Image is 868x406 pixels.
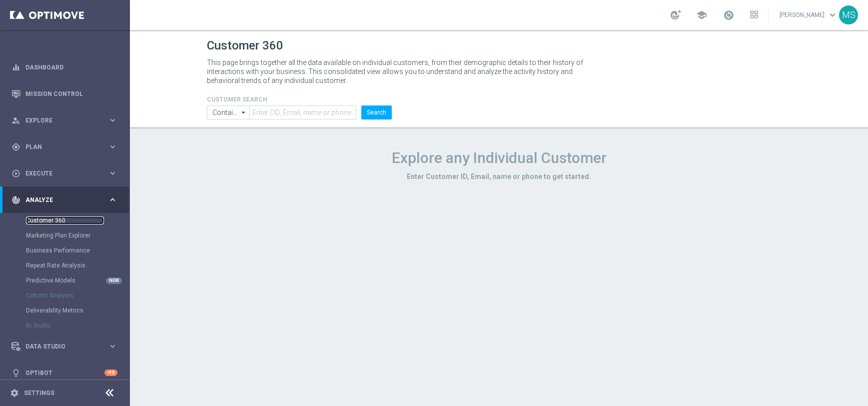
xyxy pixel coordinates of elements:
button: gps_fixed Plan keyboard_arrow_right [11,143,118,151]
a: Predictive Models [26,276,104,284]
a: [PERSON_NAME]keyboard_arrow_down [779,7,839,22]
button: play_circle_outline Execute keyboard_arrow_right [11,169,118,177]
i: keyboard_arrow_right [108,341,117,351]
span: keyboard_arrow_down [827,9,838,20]
a: Repeat Rate Analysis [26,261,104,269]
div: Predictive Models [26,273,129,288]
button: lightbulb Optibot +10 [11,369,118,377]
a: Dashboard [25,54,117,80]
i: lightbulb [11,368,20,377]
div: MS [839,5,858,24]
a: Marketing Plan Explorer [26,231,104,239]
div: Execute [11,169,108,178]
div: Marketing Plan Explorer [26,228,129,243]
i: gps_fixed [11,142,20,151]
div: Business Performance [26,243,129,258]
h1: Explore any Individual Customer [207,149,792,167]
span: Plan [25,144,108,150]
h1: Customer 360 [207,38,792,53]
button: Search [361,105,392,119]
button: equalizer Dashboard [11,63,118,71]
input: Enter CID, Email, name or phone [249,105,356,119]
button: Mission Control [11,90,118,98]
input: Contains [207,105,250,119]
h3: Enter Customer ID, Email, name or phone to get started. [207,172,792,181]
span: Execute [25,170,108,176]
button: track_changes Analyze keyboard_arrow_right [11,196,118,204]
button: person_search Explore keyboard_arrow_right [11,116,118,124]
div: Repeat Rate Analysis [26,258,129,273]
div: Cohorts Analysis [26,288,129,303]
p: This page brings together all the data available on individual customers, from their demographic ... [207,58,592,85]
span: Explore [25,117,108,123]
i: track_changes [11,195,20,204]
a: Deliverability Metrics [26,306,104,314]
div: +10 [104,369,117,376]
i: equalizer [11,63,20,72]
span: Analyze [25,197,108,203]
div: Dashboard [11,54,117,80]
div: Optibot [11,359,117,386]
a: Customer 360 [26,216,104,224]
i: keyboard_arrow_right [108,142,117,151]
i: keyboard_arrow_right [108,115,117,125]
div: Deliverability Metrics [26,303,129,318]
a: Settings [24,390,54,396]
div: Data Studio [11,342,108,351]
div: Plan [11,142,108,151]
i: settings [10,388,19,397]
a: Business Performance [26,246,104,254]
button: Data Studio keyboard_arrow_right [11,342,118,350]
span: school [696,9,707,20]
div: Analyze [11,195,108,204]
i: keyboard_arrow_right [108,168,117,178]
i: arrow_drop_down [239,106,249,119]
div: Mission Control [11,80,117,107]
div: Explore [11,116,108,125]
i: play_circle_outline [11,169,20,178]
div: NEW [106,277,122,284]
a: Mission Control [25,80,117,107]
i: keyboard_arrow_right [108,195,117,204]
div: Customer 360 [26,213,129,228]
span: Data Studio [25,343,108,349]
a: Optibot [25,359,104,386]
div: BI Studio [26,318,129,333]
h4: CUSTOMER SEARCH [207,96,392,103]
i: person_search [11,116,20,125]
